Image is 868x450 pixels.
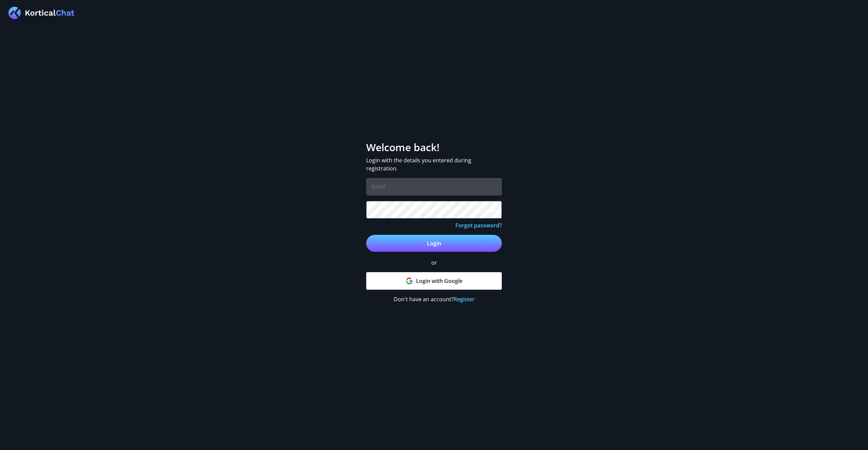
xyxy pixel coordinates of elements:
h1: Welcome back! [366,141,502,154]
a: Login with Google [366,272,502,290]
img: Toggle password visibility [488,206,496,214]
a: Forgot password? [455,222,502,229]
img: Google Icon [406,278,413,284]
a: Register [454,295,475,303]
button: Login [366,235,502,252]
p: Don't have an account? [366,295,502,303]
p: or [366,259,502,267]
input: Email [366,178,502,196]
p: Login with the details you entered during registration. [366,156,502,172]
img: Logo [8,7,75,19]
